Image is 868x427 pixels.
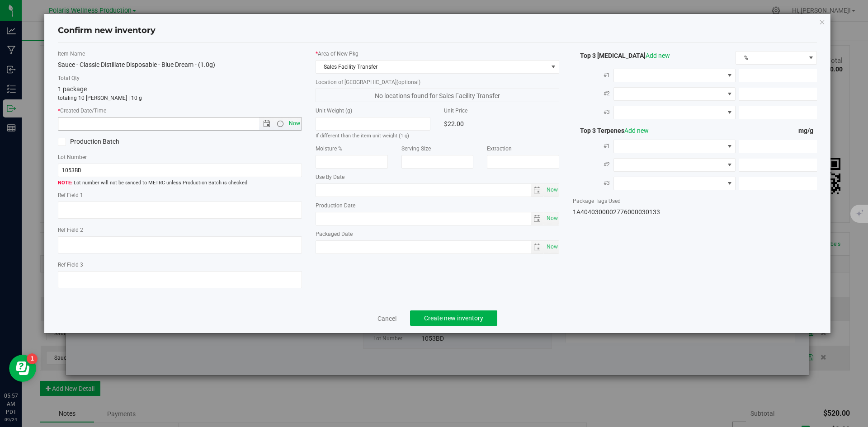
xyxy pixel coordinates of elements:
label: #2 [573,85,613,102]
span: select [544,184,559,197]
span: mg/g [798,127,817,134]
span: (optional) [396,79,420,85]
span: % [736,52,805,64]
label: #3 [573,175,613,191]
span: Top 3 Terpenes [573,127,649,134]
button: Create new inventory [410,310,497,326]
label: Unit Price [444,107,559,115]
label: Created Date/Time [58,107,302,115]
label: Use By Date [316,173,560,181]
a: Cancel [377,314,396,323]
span: Lot number will not be synced to METRC unless Production Batch is checked [58,179,302,187]
label: Serving Size [401,145,474,153]
label: Unit Weight (g) [316,107,431,115]
iframe: Resource center unread badge [27,353,38,364]
label: Ref Field 1 [58,191,302,199]
label: Production Batch [58,137,173,146]
label: Moisture % [316,145,388,153]
a: Add new [646,52,670,59]
label: #3 [573,104,613,120]
p: totaling 10 [PERSON_NAME] | 10 g [58,94,302,102]
span: select [531,241,544,253]
span: Top 3 [MEDICAL_DATA] [573,52,670,59]
small: If different than the item unit weight (1 g) [316,133,409,139]
label: #2 [573,156,613,173]
div: $22.00 [444,117,559,131]
span: 1 package [58,85,87,93]
span: Set Current date [544,240,560,253]
label: Total Qty [58,74,302,82]
iframe: Resource center [9,355,36,382]
label: Location of [GEOGRAPHIC_DATA] [316,78,560,86]
a: Add new [624,127,649,134]
span: Set Current date [544,212,560,225]
div: 1A4040300002776000030133 [573,207,817,217]
span: Create new inventory [424,314,483,322]
span: Open the date view [259,120,274,127]
span: Set Current date [287,117,302,130]
span: select [531,212,544,225]
span: select [544,212,559,225]
span: Sales Facility Transfer [316,61,548,73]
span: select [544,241,559,253]
label: #1 [573,138,613,154]
label: Ref Field 2 [58,226,302,234]
div: Sauce - Classic Distillate Disposable - Blue Dream - (1.0g) [58,60,302,70]
span: Open the time view [272,120,288,127]
label: Extraction [487,145,559,153]
span: select [531,184,544,197]
label: Ref Field 3 [58,261,302,269]
h4: Confirm new inventory [58,25,156,37]
label: Packaged Date [316,230,560,238]
span: No locations found for Sales Facility Transfer [316,89,560,102]
label: Production Date [316,202,560,210]
label: Area of New Pkg [316,50,560,58]
span: Set Current date [544,183,560,197]
label: Package Tags Used [573,197,817,205]
label: #1 [573,67,613,83]
label: Item Name [58,50,302,58]
label: Lot Number [58,153,302,161]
